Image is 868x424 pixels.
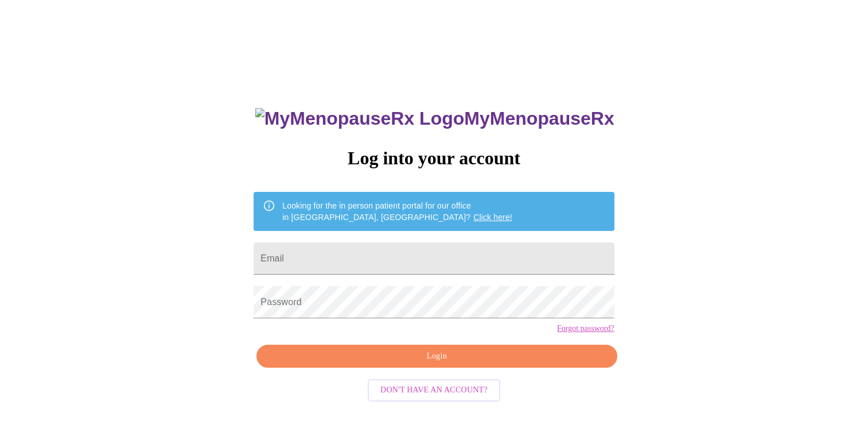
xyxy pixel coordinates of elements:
[365,384,503,394] a: Don't have an account?
[368,379,500,402] button: Don't have an account?
[282,195,512,228] div: Looking for the in person patient portal for our office in [GEOGRAPHIC_DATA], [GEOGRAPHIC_DATA]?
[270,349,604,364] span: Login
[255,108,464,129] img: MyMenopauseRx Logo
[254,148,614,169] h3: Log into your account
[557,324,614,333] a: Forgot password?
[256,345,617,368] button: Login
[255,108,614,129] h3: MyMenopauseRx
[473,213,512,222] a: Click here!
[380,383,488,398] span: Don't have an account?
